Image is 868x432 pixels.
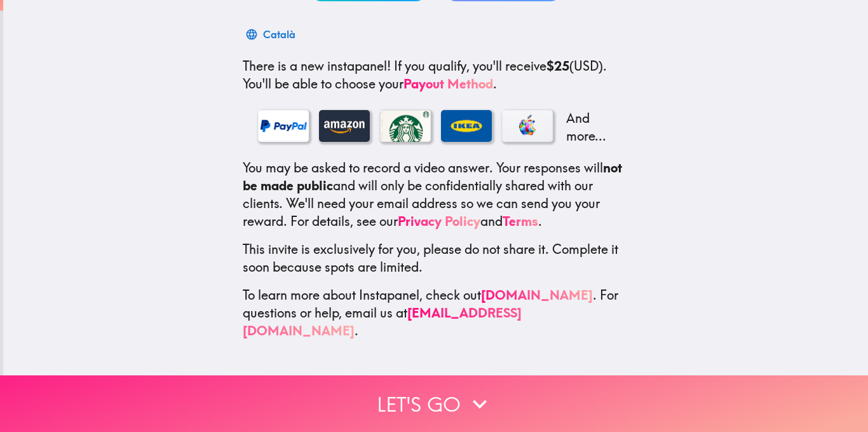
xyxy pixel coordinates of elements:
p: This invite is exclusively for you, please do not share it. Complete it soon because spots are li... [243,240,629,276]
a: [EMAIL_ADDRESS][DOMAIN_NAME] [243,305,522,338]
a: Privacy Policy [398,213,480,229]
b: $25 [546,58,569,74]
p: You may be asked to record a video answer. Your responses will and will only be confidentially sh... [243,159,629,230]
div: Català [263,25,295,43]
button: Català [243,22,301,47]
p: If you qualify, you'll receive (USD) . You'll be able to choose your . [243,57,629,93]
a: Terms [503,213,538,229]
p: To learn more about Instapanel, check out . For questions or help, email us at . [243,286,629,340]
a: [DOMAIN_NAME] [481,287,593,303]
p: And more... [563,109,614,145]
span: There is a new instapanel! [243,58,391,74]
b: not be made public [243,160,622,193]
a: Payout Method [403,76,493,92]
